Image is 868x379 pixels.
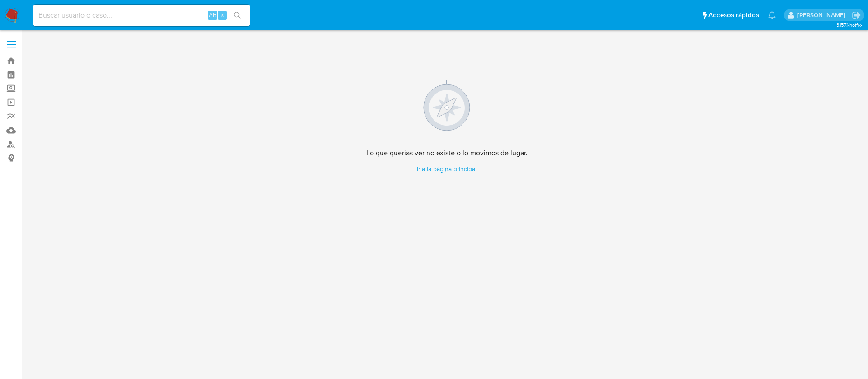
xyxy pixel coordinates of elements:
p: alicia.aldreteperez@mercadolibre.com.mx [797,11,849,19]
h4: Lo que querías ver no existe o lo movimos de lugar. [366,149,528,158]
input: Buscar usuario o caso... [33,9,250,21]
button: search-icon [228,9,246,22]
span: s [221,11,224,19]
a: Salir [852,10,861,20]
a: Ir a la página principal [366,165,528,173]
span: Alt [209,11,216,19]
span: Accesos rápidos [708,10,759,20]
a: Notificaciones [768,11,776,19]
